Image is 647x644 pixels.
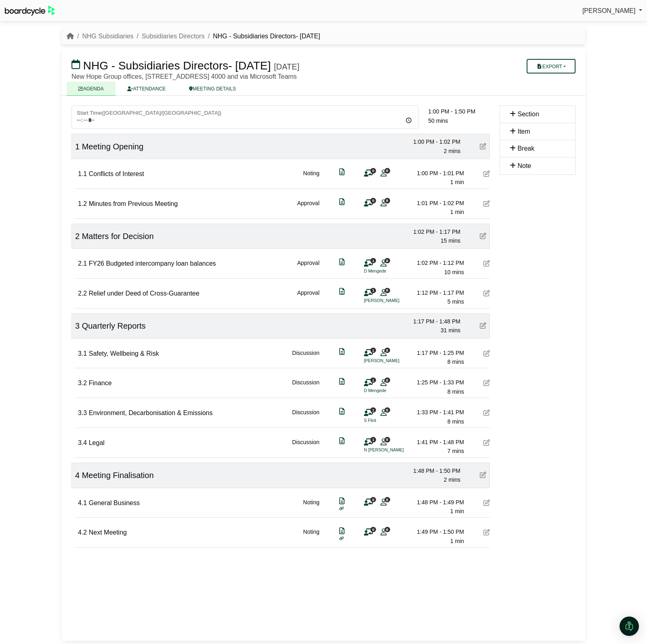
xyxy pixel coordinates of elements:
[75,142,80,151] span: 1
[364,268,424,275] li: D Mengede
[89,499,140,506] span: General Business
[370,168,376,173] span: 0
[89,290,200,297] span: Relief under Deed of Cross-Guarantee
[370,378,376,383] span: 1
[447,448,464,454] span: 7 mins
[370,258,376,263] span: 1
[582,6,642,16] a: [PERSON_NAME]
[75,232,80,241] span: 2
[517,162,531,169] span: Note
[89,200,178,207] span: Minutes from Previous Meeting
[78,200,87,207] span: 1.2
[517,111,539,117] span: Section
[78,290,87,297] span: 2.2
[404,227,460,236] div: 1:02 PM - 1:17 PM
[364,447,424,453] li: N [PERSON_NAME]
[142,33,205,40] a: Subsidiaries Directors
[364,417,424,424] li: S Flint
[447,388,464,395] span: 8 mins
[292,438,319,456] div: Discussion
[82,33,133,40] a: NHG Subsidiaries
[444,476,460,483] span: 2 mins
[527,59,576,73] button: Export
[116,82,177,96] a: ATTENDANCE
[78,350,87,357] span: 3.1
[67,31,320,42] nav: breadcrumb
[177,82,248,96] a: MEETING DETAILS
[370,437,376,442] span: 1
[297,288,319,306] div: Approval
[303,169,319,187] div: Noting
[78,409,87,416] span: 3.3
[582,7,636,14] span: [PERSON_NAME]
[408,258,464,267] div: 1:02 PM - 1:12 PM
[517,145,534,152] span: Break
[82,232,154,241] span: Matters for Decision
[620,617,639,636] div: Open Intercom Messenger
[444,148,460,154] span: 2 mins
[370,527,376,532] span: 0
[444,269,464,275] span: 10 mins
[75,321,80,330] span: 3
[5,6,55,16] img: BoardcycleBlackGreen-aaafeed430059cb809a45853b8cf6d952af9d84e6e89e1f1685b34bfd5cb7d64.svg
[89,529,127,536] span: Next Meeting
[384,437,390,442] span: 8
[67,82,116,96] a: AGENDA
[408,169,464,178] div: 1:00 PM - 1:01 PM
[89,350,159,357] span: Safety, Wellbeing & Risk
[384,198,390,203] span: 8
[384,258,390,263] span: 8
[364,297,424,304] li: [PERSON_NAME]
[408,288,464,297] div: 1:12 PM - 1:17 PM
[89,380,112,386] span: Finance
[370,348,376,353] span: 1
[292,378,319,396] div: Discussion
[205,31,320,42] li: NHG - Subsidiaries Directors- [DATE]
[450,179,464,185] span: 1 min
[78,499,87,506] span: 4.1
[428,117,448,124] span: 50 mins
[450,538,464,544] span: 1 min
[370,198,376,203] span: 0
[78,380,87,386] span: 3.2
[408,348,464,357] div: 1:17 PM - 1:25 PM
[82,142,143,151] span: Meeting Opening
[370,288,376,293] span: 1
[364,357,424,364] li: [PERSON_NAME]
[89,260,216,267] span: FY26 Budgeted intercompany loan balances
[450,508,464,514] span: 1 min
[370,407,376,413] span: 1
[384,288,390,293] span: 8
[408,408,464,417] div: 1:33 PM - 1:41 PM
[408,378,464,387] div: 1:25 PM - 1:33 PM
[292,408,319,426] div: Discussion
[82,321,146,330] span: Quarterly Reports
[384,348,390,353] span: 8
[78,529,87,536] span: 4.2
[303,498,319,516] div: Noting
[404,137,460,146] div: 1:00 PM - 1:02 PM
[384,527,390,532] span: 8
[82,471,154,480] span: Meeting Finalisation
[404,317,460,326] div: 1:17 PM - 1:48 PM
[428,107,490,116] div: 1:00 PM - 1:50 PM
[89,439,105,446] span: Legal
[71,73,297,80] span: New Hope Group offices, [STREET_ADDRESS] 4000 and via Microsoft Teams
[78,260,87,267] span: 2.1
[78,439,87,446] span: 3.4
[83,59,271,72] span: NHG - Subsidiaries Directors- [DATE]
[408,498,464,507] div: 1:48 PM - 1:49 PM
[384,497,390,502] span: 8
[78,170,87,177] span: 1.1
[408,199,464,208] div: 1:01 PM - 1:02 PM
[408,438,464,447] div: 1:41 PM - 1:48 PM
[75,471,80,480] span: 4
[517,128,530,135] span: Item
[89,409,213,416] span: Environment, Decarbonisation & Emissions
[297,258,319,277] div: Approval
[274,62,299,71] div: [DATE]
[404,466,460,475] div: 1:48 PM - 1:50 PM
[303,527,319,545] div: Noting
[370,497,376,502] span: 0
[447,298,464,305] span: 5 mins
